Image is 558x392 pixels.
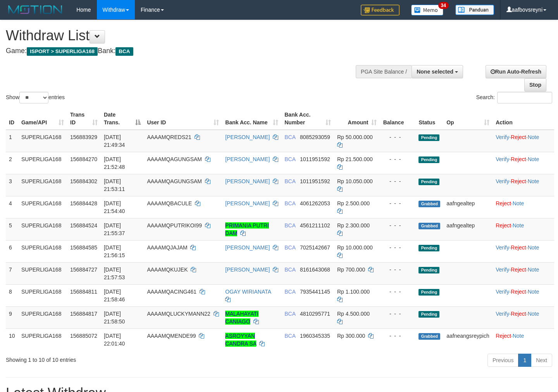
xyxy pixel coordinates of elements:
[513,333,524,339] a: Note
[383,199,412,207] div: - - -
[528,289,539,295] a: Note
[104,178,125,192] span: [DATE] 21:53:11
[225,134,270,140] a: [PERSON_NAME]
[300,244,330,251] span: Copy 7025142667 to clipboard
[225,311,258,325] a: MALAHAYATI CANIAGO
[225,200,270,206] a: [PERSON_NAME]
[6,4,65,15] img: MOTION_logo.png
[511,266,526,273] a: Reject
[6,108,18,130] th: ID
[284,178,295,184] span: BCA
[531,354,552,367] a: Next
[6,262,18,284] td: 7
[496,266,509,273] a: Verify
[476,92,552,103] label: Search:
[281,108,334,130] th: Bank Acc. Number: activate to sort column ascending
[225,289,271,295] a: OGAY WIRIANATA
[147,289,196,295] span: AAAAMQACING461
[493,108,554,130] th: Action
[147,134,191,140] span: AAAAMQREDS21
[284,333,295,339] span: BCA
[6,92,65,103] label: Show entries
[70,244,97,251] span: 156884585
[18,328,67,351] td: SUPERLIGA168
[496,200,511,206] a: Reject
[104,244,125,258] span: [DATE] 21:56:15
[6,218,18,240] td: 5
[511,156,526,162] a: Reject
[511,178,526,184] a: Reject
[6,240,18,262] td: 6
[418,223,440,229] span: Grabbed
[18,130,67,152] td: SUPERLIGA168
[496,134,509,140] a: Verify
[337,244,373,251] span: Rp 10.000.000
[337,333,365,339] span: Rp 300.000
[383,266,412,273] div: - - -
[383,310,412,318] div: - - -
[225,178,270,184] a: [PERSON_NAME]
[222,108,281,130] th: Bank Acc. Name: activate to sort column ascending
[70,200,97,206] span: 156884428
[493,306,554,328] td: · ·
[300,289,330,295] span: Copy 7935441145 to clipboard
[455,5,494,15] img: panduan.png
[496,311,509,317] a: Verify
[300,333,330,339] span: Copy 1960345335 to clipboard
[383,332,412,340] div: - - -
[104,156,125,170] span: [DATE] 21:52:48
[6,284,18,306] td: 8
[6,174,18,196] td: 3
[18,284,67,306] td: SUPERLIGA168
[337,134,373,140] span: Rp 50.000.000
[284,311,295,317] span: BCA
[147,333,196,339] span: AAAAMQMENDE99
[528,156,539,162] a: Note
[443,328,493,351] td: aafneangsreypich
[147,222,202,229] span: AAAAMQPUTRIKOI99
[284,244,295,251] span: BCA
[493,218,554,240] td: ·
[511,244,526,251] a: Reject
[528,244,539,251] a: Note
[101,108,144,130] th: Date Trans.: activate to sort column descending
[144,108,222,130] th: User ID: activate to sort column ascending
[513,200,524,206] a: Note
[18,174,67,196] td: SUPERLIGA168
[511,311,526,317] a: Reject
[524,78,546,91] a: Stop
[6,306,18,328] td: 9
[104,222,125,236] span: [DATE] 21:55:37
[70,289,97,295] span: 156884811
[383,222,412,229] div: - - -
[496,156,509,162] a: Verify
[496,289,509,295] a: Verify
[225,222,269,236] a: PRIMANIA PUTRI DAM
[334,108,380,130] th: Amount: activate to sort column ascending
[284,156,295,162] span: BCA
[147,311,210,317] span: AAAAMQLUCKYMANN22
[6,47,364,55] h4: Game: Bank:
[513,222,524,229] a: Note
[300,222,330,229] span: Copy 4561211102 to clipboard
[19,92,48,103] select: Showentries
[284,266,295,273] span: BCA
[411,5,444,15] img: Button%20Memo.svg
[337,200,370,206] span: Rp 2.500.000
[18,218,67,240] td: SUPERLIGA168
[496,222,511,229] a: Reject
[418,201,440,207] span: Grabbed
[412,65,463,78] button: None selected
[486,65,546,78] a: Run Auto-Refresh
[6,196,18,218] td: 4
[417,69,453,75] span: None selected
[493,328,554,351] td: ·
[18,306,67,328] td: SUPERLIGA168
[104,311,125,325] span: [DATE] 21:58:50
[104,200,125,214] span: [DATE] 21:54:40
[496,178,509,184] a: Verify
[225,244,270,251] a: [PERSON_NAME]
[6,28,364,43] h1: Withdraw List
[284,289,295,295] span: BCA
[284,222,295,229] span: BCA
